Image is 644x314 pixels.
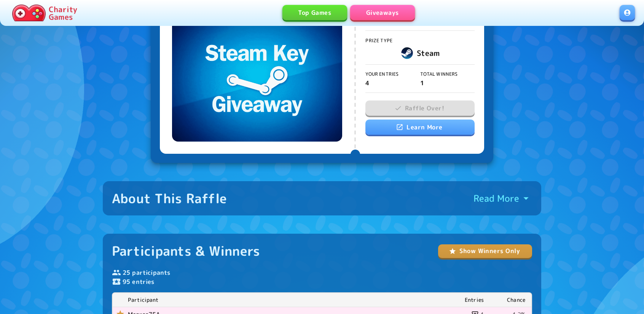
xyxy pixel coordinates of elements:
span: Prize Type [365,37,392,44]
th: Participant [122,293,448,307]
img: Charity.Games [12,5,46,21]
th: Chance [490,293,531,307]
p: 4 [365,78,420,88]
span: Your Entries [365,71,399,77]
p: 1 [420,78,475,88]
div: Participants & Winners [112,243,260,259]
p: 25 participants [112,268,532,277]
a: Charity Games [9,3,80,23]
p: Charity Games [49,5,77,21]
button: Show Winners Only [438,244,532,258]
a: Learn More [365,120,474,135]
a: Top Games [282,5,347,20]
p: Read More [473,192,519,204]
h6: Steam [417,47,440,59]
div: About This Raffle [112,190,227,206]
th: Entries [448,293,490,307]
span: Total Winners [420,71,458,77]
img: Random Steam Key [172,20,342,142]
p: 95 entries [112,277,532,286]
button: About This RaffleRead More [103,181,541,215]
a: Giveaways [350,5,415,20]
